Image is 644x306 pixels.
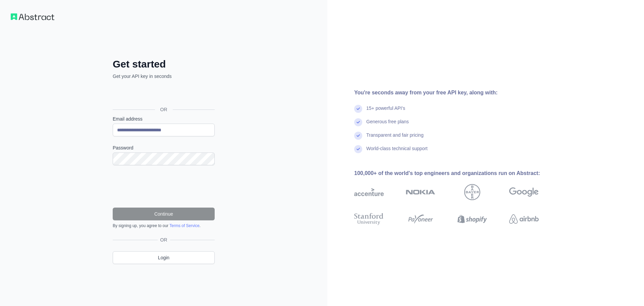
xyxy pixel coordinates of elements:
a: Login [113,251,215,264]
h2: Get started [113,58,215,70]
div: World-class technical support [366,145,428,159]
div: Transparent and fair pricing [366,132,424,145]
img: check mark [354,105,362,113]
img: payoneer [406,212,435,226]
span: OR [155,106,173,113]
img: nokia [406,184,435,200]
img: airbnb [509,212,539,226]
img: check mark [354,132,362,140]
div: By signing up, you agree to our . [113,223,215,228]
iframe: Schaltfläche „Über Google anmelden“ [109,87,217,102]
div: You're seconds away from your free API key, along with: [354,89,560,97]
iframe: reCAPTCHA [113,173,215,200]
img: stanford university [354,212,384,226]
img: bayer [464,184,480,200]
img: check mark [354,118,362,126]
img: shopify [458,212,487,226]
button: Continue [113,208,215,220]
label: Email address [113,116,215,122]
p: Get your API key in seconds [113,73,215,80]
div: 15+ powerful API's [366,105,405,118]
span: OR [158,236,170,243]
img: google [509,184,539,200]
div: 100,000+ of the world's top engineers and organizations run on Abstract: [354,169,560,177]
img: accenture [354,184,384,200]
label: Password [113,144,215,151]
img: Workflow [11,13,54,20]
img: check mark [354,145,362,153]
div: Generous free plans [366,118,409,132]
a: Terms of Service [169,223,199,228]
